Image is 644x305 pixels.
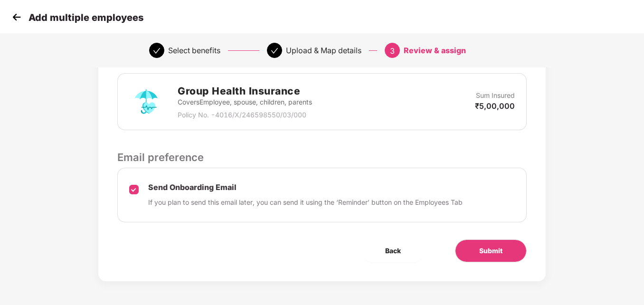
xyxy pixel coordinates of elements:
[361,239,425,262] button: Back
[404,43,466,58] div: Review & assign
[153,47,161,55] span: check
[9,10,24,24] img: svg+xml;base64,PHN2ZyB4bWxucz0iaHR0cDovL3d3dy53My5vcmcvMjAwMC9zdmciIHdpZHRoPSIzMCIgaGVpZ2h0PSIzMC...
[28,12,143,23] p: Add multiple employees
[117,149,527,165] p: Email preference
[178,83,312,99] h2: Group Health Insurance
[385,246,401,256] span: Back
[271,47,278,55] span: check
[129,85,163,119] img: svg+xml;base64,PHN2ZyB4bWxucz0iaHR0cDovL3d3dy53My5vcmcvMjAwMC9zdmciIHdpZHRoPSI3MiIgaGVpZ2h0PSI3Mi...
[286,43,361,58] div: Upload & Map details
[178,97,312,107] p: Covers Employee, spouse, children, parents
[475,101,515,111] p: ₹5,00,000
[479,246,502,256] span: Submit
[148,182,463,192] p: Send Onboarding Email
[390,46,395,56] span: 3
[148,197,463,208] p: If you plan to send this email later, you can send it using the ‘Reminder’ button on the Employee...
[455,239,527,262] button: Submit
[476,90,515,101] p: Sum Insured
[178,110,312,120] p: Policy No. - 4016/X/246598550/03/000
[168,43,220,58] div: Select benefits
